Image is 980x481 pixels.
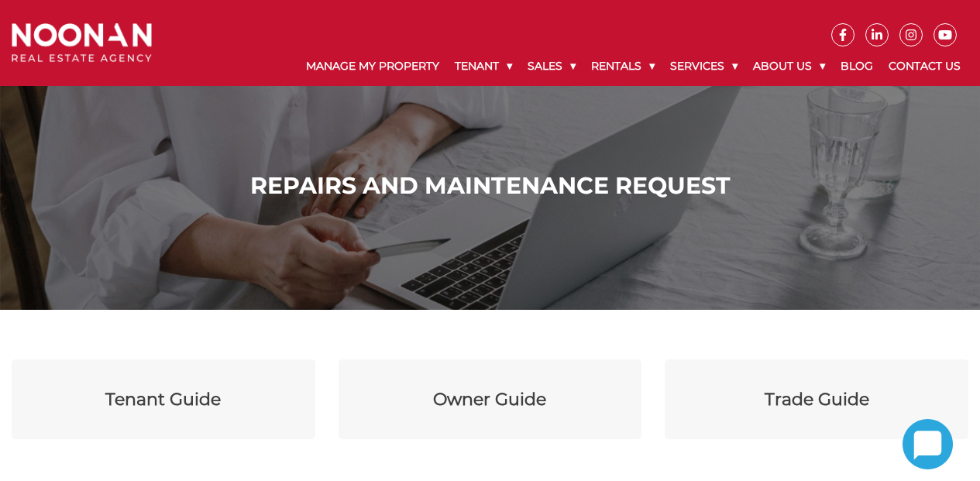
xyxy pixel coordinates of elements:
a: Manage My Property [298,46,447,86]
a: Owner Guide [339,359,642,439]
a: Blog [833,46,881,86]
a: Trade Guide [665,359,968,439]
a: Contact Us [881,46,968,86]
div: Trade Guide [765,387,869,412]
div: Tenant Guide [105,387,221,412]
a: About Us [745,46,833,86]
a: Tenant Guide [12,359,315,439]
div: Owner Guide [433,387,546,412]
a: Sales [520,46,583,86]
a: Tenant [447,46,520,86]
h1: Repairs and Maintenance Request [15,172,965,200]
img: Noonan Real Estate Agency [12,23,152,62]
a: Services [662,46,745,86]
a: Rentals [583,46,662,86]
